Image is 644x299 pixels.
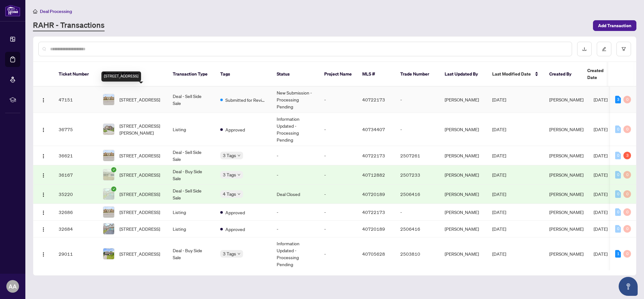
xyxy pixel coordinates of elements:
[38,189,48,199] button: Logo
[168,185,215,204] td: Deal - Sell Side Sale
[594,191,608,197] span: [DATE]
[395,237,440,271] td: 2503810
[38,224,48,234] button: Logo
[272,204,319,221] td: -
[38,170,48,180] button: Logo
[119,122,163,136] span: [STREET_ADDRESS][PERSON_NAME]
[40,9,72,14] span: Deal Processing
[223,190,236,198] span: 4 Tags
[582,47,587,51] span: download
[492,172,506,178] span: [DATE]
[38,95,48,105] button: Logo
[582,62,627,87] th: Created Date
[623,152,631,159] div: 3
[41,192,46,197] img: Logo
[492,126,506,132] span: [DATE]
[38,207,48,217] button: Logo
[487,62,544,87] th: Last Modified Date
[168,113,215,146] td: Listing
[319,221,357,237] td: -
[119,209,160,216] span: [STREET_ADDRESS]
[237,173,241,176] span: down
[440,185,487,204] td: [PERSON_NAME]
[440,221,487,237] td: [PERSON_NAME]
[272,237,319,271] td: Information Updated - Processing Pending
[597,42,611,56] button: edit
[103,124,114,135] img: thumbnail-img
[168,165,215,185] td: Deal - Buy Side Sale
[319,87,357,113] td: -
[272,165,319,185] td: -
[168,221,215,237] td: Listing
[54,221,98,237] td: 32684
[440,113,487,146] td: [PERSON_NAME]
[395,221,440,237] td: 2506416
[38,150,48,161] button: Logo
[594,209,608,215] span: [DATE]
[440,87,487,113] td: [PERSON_NAME]
[225,96,267,103] span: Submitted for Review
[362,209,385,215] span: 40722173
[319,237,357,271] td: -
[440,165,487,185] td: [PERSON_NAME]
[492,226,506,232] span: [DATE]
[272,62,319,87] th: Status
[38,249,48,259] button: Logo
[549,251,583,257] span: [PERSON_NAME]
[168,146,215,165] td: Deal - Sell Side Sale
[119,152,160,159] span: [STREET_ADDRESS]
[103,248,114,259] img: thumbnail-img
[623,96,631,103] div: 0
[103,189,114,199] img: thumbnail-img
[615,190,621,198] div: 0
[623,208,631,216] div: 0
[621,47,626,51] span: filter
[54,146,98,165] td: 36621
[549,191,583,197] span: [PERSON_NAME]
[41,98,46,103] img: Logo
[54,237,98,271] td: 29011
[103,223,114,234] img: thumbnail-img
[362,226,385,232] span: 40720189
[362,172,385,178] span: 40712882
[319,165,357,185] td: -
[33,9,37,14] span: home
[33,20,105,31] a: RAHR - Transactions
[594,172,608,178] span: [DATE]
[168,237,215,271] td: Deal - Buy Side Sale
[594,251,608,257] span: [DATE]
[549,226,583,232] span: [PERSON_NAME]
[395,87,440,113] td: -
[395,185,440,204] td: 2506416
[168,62,215,87] th: Transaction Type
[54,204,98,221] td: 32686
[492,191,506,197] span: [DATE]
[440,204,487,221] td: [PERSON_NAME]
[223,171,236,178] span: 3 Tags
[168,87,215,113] td: Deal - Sell Side Sale
[544,62,582,87] th: Created By
[215,62,272,87] th: Tags
[549,153,583,158] span: [PERSON_NAME]
[38,124,48,134] button: Logo
[362,126,385,132] span: 40734407
[272,87,319,113] td: New Submission - Processing Pending
[101,71,141,82] div: [STREET_ADDRESS]
[623,125,631,133] div: 0
[103,207,114,217] img: thumbnail-img
[223,250,236,257] span: 3 Tags
[223,152,236,159] span: 3 Tags
[440,146,487,165] td: [PERSON_NAME]
[237,192,241,196] span: down
[594,126,608,132] span: [DATE]
[395,146,440,165] td: 2507261
[615,250,621,258] div: 1
[440,237,487,271] td: [PERSON_NAME]
[594,153,608,158] span: [DATE]
[319,185,357,204] td: -
[98,62,168,87] th: Property Address
[119,171,160,178] span: [STREET_ADDRESS]
[492,153,506,158] span: [DATE]
[587,67,614,81] span: Created Date
[492,97,506,102] span: [DATE]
